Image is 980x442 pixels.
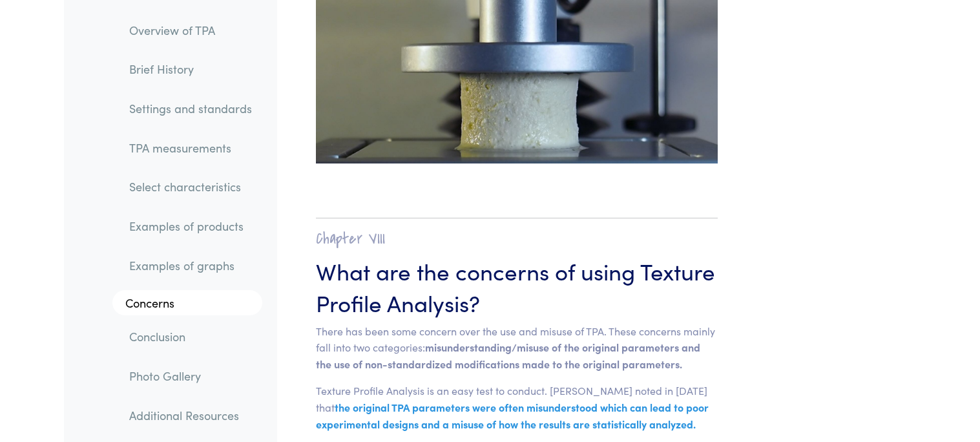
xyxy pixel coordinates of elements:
[316,340,700,371] span: misunderstanding/misuse of the original parameters and the use of non-standardized modifications ...
[316,229,718,249] h2: Chapter VIII
[316,383,718,432] p: Texture Profile Analysis is an easy test to conduct. [PERSON_NAME] noted in [DATE] that
[119,212,262,242] a: Examples of products
[316,255,718,318] h3: What are the concerns of using Texture Profile Analysis?
[119,322,262,352] a: Conclusion
[316,323,718,373] p: There has been some concern over the use and misuse of TPA. These concerns mainly fall into two c...
[119,361,262,391] a: Photo Gallery
[119,401,262,430] a: Additional Resources
[119,133,262,163] a: TPA measurements
[119,16,262,45] a: Overview of TPA
[112,290,262,316] a: Concerns
[119,173,262,202] a: Select characteristics
[316,400,709,431] span: the original TPA parameters were often misunderstood which can lead to poor experimental designs ...
[119,251,262,280] a: Examples of graphs
[119,94,262,123] a: Settings and standards
[119,55,262,85] a: Brief History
